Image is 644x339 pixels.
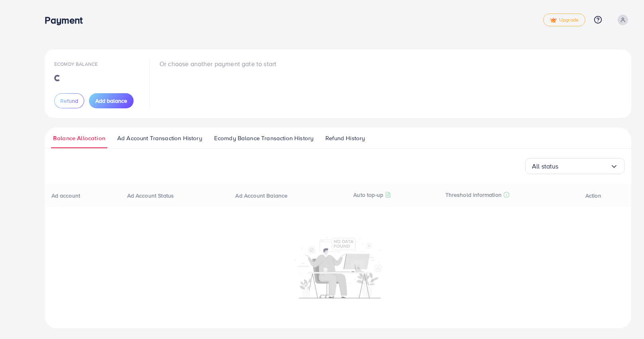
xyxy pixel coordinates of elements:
span: Ecomdy Balance Transaction History [214,134,313,143]
p: Or choose another payment gate to start [160,59,276,69]
span: Ecomdy Balance [54,61,98,67]
span: Upgrade [550,17,579,23]
a: tickUpgrade [543,14,585,26]
h3: Payment [45,14,89,26]
span: Refund [60,97,78,105]
input: Search for option [559,160,610,172]
span: Ad Account Transaction History [117,134,202,143]
img: tick [550,18,557,23]
span: Add balance [95,97,127,105]
span: All status [532,160,559,172]
button: Refund [54,93,84,108]
span: Balance Allocation [53,134,105,143]
div: Search for option [525,158,625,174]
button: Add balance [89,93,134,108]
span: Refund History [325,134,365,143]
